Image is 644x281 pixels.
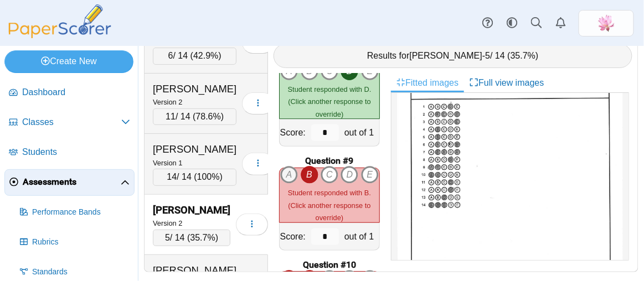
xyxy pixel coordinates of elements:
[22,116,121,128] span: Classes
[4,139,135,166] a: Students
[280,119,308,146] div: Score:
[23,176,121,188] span: Assessments
[16,199,135,226] a: Performance Bands
[4,110,135,136] a: Classes
[4,169,135,196] a: Assessments
[280,223,308,250] div: Score:
[153,142,236,157] div: [PERSON_NAME]
[153,82,236,96] div: [PERSON_NAME]
[597,14,615,32] span: Xinmei Li
[32,207,130,218] span: Performance Bands
[597,14,615,32] img: ps.MuGhfZT6iQwmPTCC
[153,230,230,246] div: / 14 ( )
[549,11,573,35] a: Alerts
[342,223,379,250] div: out of 1
[4,30,115,40] a: PaperScorer
[190,233,215,242] span: 35.7%
[303,259,356,271] b: Question #10
[288,189,371,197] span: Student responded with B.
[288,85,372,118] small: (Click another response to override)
[22,86,130,98] span: Dashboard
[361,166,379,184] i: E
[153,48,236,64] div: / 14 ( )
[16,229,135,256] a: Rubrics
[4,4,115,38] img: PaperScorer
[153,263,236,278] div: [PERSON_NAME]
[22,146,130,158] span: Students
[165,233,170,242] span: 5
[341,166,358,184] i: D
[167,172,177,181] span: 14
[195,112,220,121] span: 78.6%
[197,172,220,181] span: 100%
[511,51,535,60] span: 35.7%
[153,108,236,125] div: / 14 ( )
[579,10,634,37] a: ps.MuGhfZT6iQwmPTCC
[410,51,483,60] span: [PERSON_NAME]
[32,237,130,248] span: Rubrics
[4,50,133,72] a: Create New
[321,166,338,184] i: C
[274,44,632,68] div: Results for - / 14 ( )
[301,166,318,184] i: B
[342,119,379,146] div: out of 1
[464,74,549,92] a: Full view images
[288,189,371,222] small: (Click another response to override)
[153,159,182,167] small: Version 1
[153,98,182,106] small: Version 2
[153,203,230,217] div: [PERSON_NAME]
[153,219,182,227] small: Version 2
[168,51,173,60] span: 6
[153,169,236,185] div: / 14 ( )
[193,51,218,60] span: 42.9%
[4,80,135,106] a: Dashboard
[166,112,176,121] span: 11
[288,85,372,93] span: Student responded with D.
[32,267,130,278] span: Standards
[486,51,491,60] span: 5
[391,74,464,92] a: Fitted images
[306,155,354,167] b: Question #9
[280,166,298,184] i: A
